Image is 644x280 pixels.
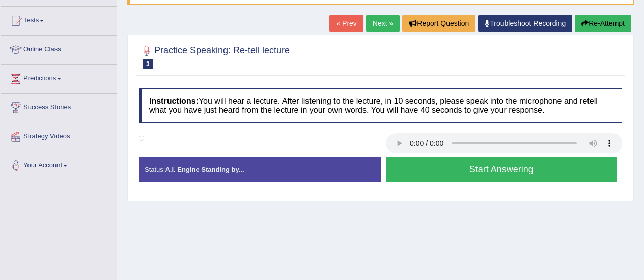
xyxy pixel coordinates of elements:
button: Re-Attempt [575,15,631,32]
a: Strategy Videos [1,122,117,148]
a: « Prev [329,15,363,32]
a: Next » [366,15,400,32]
a: Success Stories [1,94,117,119]
a: Your Account [1,151,117,177]
span: 3 [143,59,153,69]
h4: You will hear a lecture. After listening to the lecture, in 10 seconds, please speak into the mic... [139,88,622,122]
button: Start Answering [386,157,618,182]
a: Troubleshoot Recording [478,15,572,32]
strong: A.I. Engine Standing by... [165,166,244,173]
a: Predictions [1,65,117,90]
a: Online Class [1,36,117,61]
a: Tests [1,7,117,32]
button: Report Question [402,15,475,32]
b: Instructions: [149,97,199,105]
h2: Practice Speaking: Re-tell lecture [139,43,290,69]
div: Status: [139,157,381,182]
